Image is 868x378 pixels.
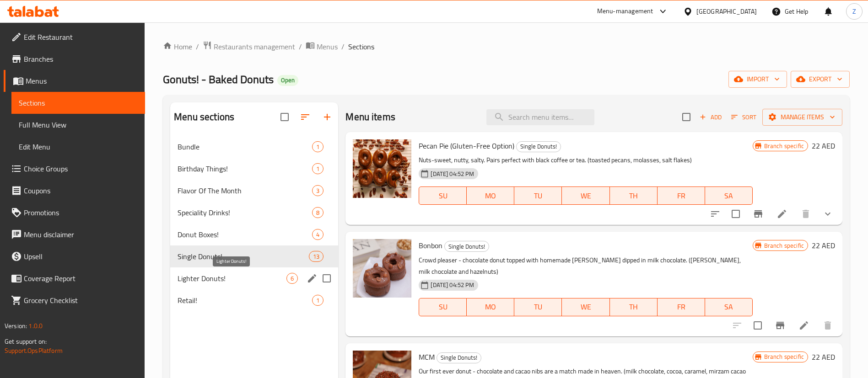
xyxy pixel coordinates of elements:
[736,74,780,85] span: import
[812,139,835,152] h6: 22 AED
[353,139,411,198] img: Pecan Pie (Gluten-Free Option)
[419,139,514,153] span: Pecan Pie (Gluten-Free Option)
[470,300,511,314] span: MO
[4,289,145,311] a: Grocery Checklist
[760,142,808,150] span: Branch specific
[445,241,489,252] span: Single Donuts!
[312,229,323,240] div: items
[467,298,514,316] button: MO
[4,245,145,267] a: Upsell
[419,350,435,364] span: MCM
[348,41,374,52] span: Sections
[437,352,481,363] span: Single Donuts!
[174,110,234,124] h2: Menu sections
[170,224,338,245] div: Donut Boxes!4
[562,186,609,205] button: WE
[312,295,323,306] div: items
[24,185,138,196] span: Coupons
[317,41,338,52] span: Menus
[822,208,833,219] svg: Show Choices
[178,185,312,196] span: Flavor Of The Month
[728,71,787,88] button: import
[610,186,658,205] button: TH
[791,71,850,88] button: export
[817,203,839,225] button: show more
[294,106,316,128] span: Sort sections
[305,272,319,285] button: edit
[427,170,478,178] span: [DATE] 04:52 PM
[4,48,145,70] a: Branches
[798,74,842,85] span: export
[518,300,558,314] span: TU
[427,281,478,289] span: [DATE] 04:52 PM
[597,6,653,17] div: Menu-management
[698,112,723,122] span: Add
[4,224,145,245] a: Menu disclaimer
[5,335,47,347] span: Get support on:
[658,298,705,316] button: FR
[24,251,138,262] span: Upsell
[696,110,725,124] button: Add
[704,203,726,225] button: sort-choices
[798,320,809,331] a: Edit menu item
[163,41,192,52] a: Home
[566,189,606,202] span: WE
[24,207,138,218] span: Promotions
[19,97,138,108] span: Sections
[696,6,757,16] div: [GEOGRAPHIC_DATA]
[517,141,561,152] span: Single Donuts!
[306,41,338,53] a: Menus
[852,6,856,16] span: Z
[566,300,606,314] span: WE
[178,295,312,306] span: Retail!
[312,163,323,174] div: items
[776,208,787,219] a: Edit menu item
[309,252,323,261] span: 13
[24,53,138,64] span: Branches
[11,92,145,114] a: Sections
[170,202,338,224] div: Speciality Drinks!8
[4,202,145,224] a: Promotions
[345,110,395,124] h2: Menu items
[812,239,835,252] h6: 22 AED
[437,352,481,363] div: Single Donuts!
[178,229,312,240] div: Donut Boxes!
[170,136,338,158] div: Bundle1
[24,295,138,306] span: Grocery Checklist
[419,154,752,166] p: Nuts-sweet, nutty, salty. Pairs perfect with black coffee or tea. (toasted pecans, molasses, salt...
[419,186,467,205] button: SU
[812,351,835,363] h6: 22 AED
[313,230,323,239] span: 4
[423,189,463,202] span: SU
[24,163,138,174] span: Choice Groups
[341,41,345,52] li: /
[24,273,138,284] span: Coverage Report
[423,300,463,314] span: SU
[170,245,338,267] div: Single Donuts!13
[26,75,138,86] span: Menus
[817,314,839,336] button: delete
[614,189,654,202] span: TH
[769,314,791,336] button: Branch-specific-item
[760,352,808,361] span: Branch specific
[709,189,749,202] span: SA
[299,41,302,52] li: /
[178,141,312,152] span: Bundle
[514,186,562,205] button: TU
[24,229,138,240] span: Menu disclaimer
[729,110,759,124] button: Sort
[170,132,338,315] nav: Menu sections
[726,204,745,224] span: Select to update
[178,251,309,262] span: Single Donuts!
[170,180,338,202] div: Flavor Of The Month3
[11,136,145,158] a: Edit Menu
[562,298,609,316] button: WE
[287,274,297,283] span: 6
[163,69,274,90] span: Gonuts! - Baked Donuts
[444,241,489,252] div: Single Donuts!
[178,273,286,284] span: Lighter Donuts!
[696,110,725,124] span: Add item
[313,143,323,151] span: 1
[677,107,696,127] span: Select section
[312,185,323,196] div: items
